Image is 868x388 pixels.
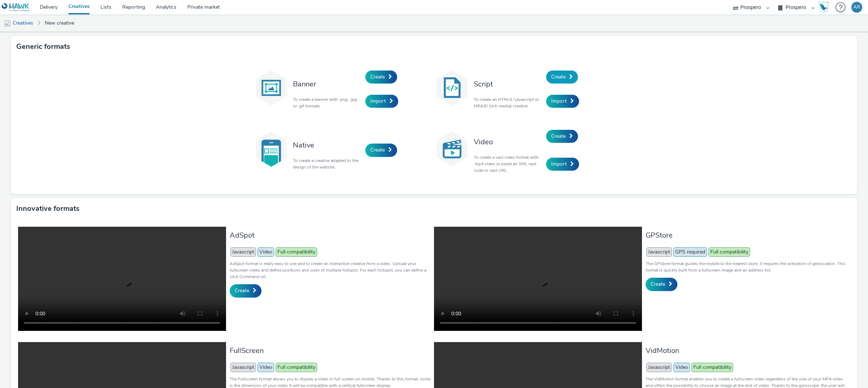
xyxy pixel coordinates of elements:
h3: Script [474,79,542,89]
p: The GPStore format guides the mobile to the nearest store, it requires the activation of geolocat... [646,260,846,273]
h3: Video [474,137,542,147]
span: Create [551,73,566,80]
span: Full compatibility [709,247,750,257]
span: Javascript [646,247,672,257]
img: mobile [4,20,11,27]
a: Create [365,71,397,84]
a: Import [365,95,398,108]
img: banner.svg [253,70,289,106]
span: Create [651,281,665,287]
span: Import [370,98,386,105]
span: Create [370,146,385,153]
h3: FullScreen [230,346,430,355]
div: AR [853,2,860,13]
img: video.svg [434,131,470,167]
p: To create an HTML5 / javascript or MRAID (rich media) creative. [474,96,542,109]
span: Video [673,363,690,372]
img: native.svg [253,131,289,167]
a: Import [546,95,579,108]
h3: Innovative formats [16,203,80,214]
span: Full compatibility [276,247,317,257]
h3: Generic formats [16,41,70,52]
a: Create [546,130,578,143]
h3: AdSpot [230,230,430,240]
span: Javascript [230,363,256,372]
p: To create a vast video format with .mp4 video or paste an XML vast code or vast URL. [474,154,542,174]
a: Create [230,284,261,297]
h3: VidMotion [646,346,846,355]
h3: GPStore [646,230,846,240]
span: Full compatibility [692,363,733,372]
span: Import [551,161,567,167]
span: Javascript [230,247,256,257]
a: Create [646,278,677,291]
span: Create [551,133,566,140]
a: Create [546,71,578,84]
p: To create a banner with .png, .jpg or .gif formats. [293,96,362,109]
p: AdSpot format is really easy to use and to create an interactive creative from a video. Upload yo... [230,260,430,280]
span: Full compatibility [276,363,317,372]
h3: Native [293,140,362,150]
span: Create [235,287,249,294]
span: Video [258,363,274,372]
span: Video [258,247,274,257]
a: New creative [41,14,78,32]
a: Hawk Academy [818,1,832,13]
a: Create [365,144,397,157]
img: code.svg [434,70,470,106]
img: undefined Logo [2,3,30,12]
img: Hawk Academy [818,1,829,13]
span: GPS required [673,247,707,257]
span: Javascript [646,363,672,372]
a: Import [546,158,579,171]
h3: Banner [293,79,362,89]
span: Create [370,73,385,80]
p: To create a creative adapted to the design of the website. [293,157,362,170]
span: Import [551,98,567,105]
